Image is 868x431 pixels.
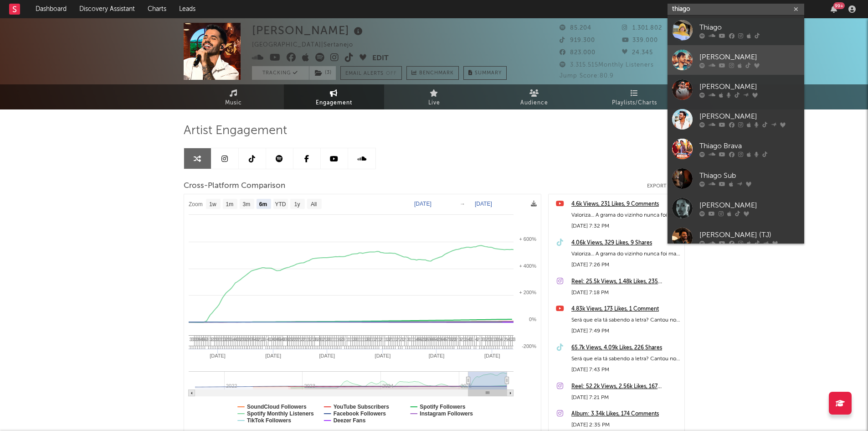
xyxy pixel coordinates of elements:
[436,337,438,342] span: 4
[428,353,444,358] text: [DATE]
[353,337,356,342] span: 3
[571,381,680,392] a: Reel: 52.2k Views, 2.56k Likes, 167 Comments
[240,337,243,342] span: 2
[294,201,300,208] text: 1y
[612,98,657,109] span: Playlists/Charts
[227,337,230,342] span: 3
[475,71,502,76] span: Summary
[647,183,685,189] button: Export CSV
[235,337,237,342] span: 4
[384,337,386,342] span: 1
[571,315,680,326] div: Será que ela tá sabendo a letra? Cantou no sentimento! 🥹🙏 Bora dar o play, sem moderação! 💥
[238,337,241,342] span: 3
[497,337,499,342] span: 3
[303,337,306,342] span: 2
[401,337,404,342] span: 1
[301,337,304,342] span: 2
[447,337,449,342] span: 7
[386,71,397,76] em: Off
[571,249,680,260] div: Valoriza… A grama do vizinho nunca foi mais verde que a sua 👀😉 #brunorosa #sertanejo #dvdevolução...
[668,164,804,193] a: Thiago Sub
[242,201,250,208] text: 3m
[200,337,203,342] span: 4
[231,337,234,342] span: 1
[184,125,287,136] span: Artist Engagement
[472,337,474,342] span: 1
[571,199,680,210] a: 4.6k Views, 231 Likes, 9 Comments
[699,170,800,181] div: Thiago Sub
[571,238,680,249] a: 4.06k Views, 329 Likes, 9 Shares
[509,337,512,342] span: 1
[831,5,837,13] button: 99+
[236,337,239,342] span: 3
[484,84,585,109] a: Audience
[299,337,302,342] span: 1
[571,304,680,315] a: 4.83k Views, 173 Likes, 1 Comment
[571,276,680,287] a: Reel: 25.5k Views, 1.48k Likes, 235 Comments
[420,337,422,342] span: 6
[210,353,226,358] text: [DATE]
[504,337,507,342] span: 2
[560,25,591,31] span: 85.204
[441,337,444,342] span: 6
[191,337,194,342] span: 3
[462,337,465,342] span: 1
[425,337,428,342] span: 2
[247,410,314,417] text: Spotify Monthly Listeners
[290,337,293,342] span: 3
[215,337,218,342] span: 3
[246,337,248,342] span: 2
[419,68,454,79] span: Benchmark
[271,337,273,342] span: 3
[571,409,680,420] a: Album: 3.34k Likes, 174 Comments
[622,37,658,43] span: 339.000
[668,104,804,134] a: [PERSON_NAME]
[430,337,433,342] span: 6
[242,337,245,342] span: 3
[292,337,295,342] span: 2
[278,337,281,342] span: 5
[372,53,389,64] button: Edit
[204,337,207,342] span: 6
[470,337,473,342] span: 3
[385,337,388,342] span: 1
[288,337,291,342] span: 2
[298,337,300,342] span: 2
[351,337,354,342] span: 1
[247,404,307,410] text: SoundCloud Followers
[284,84,384,109] a: Engagement
[668,75,804,104] a: [PERSON_NAME]
[265,353,281,358] text: [DATE]
[411,337,413,342] span: 1
[513,337,516,342] span: 3
[396,337,399,342] span: 2
[668,134,804,164] a: Thiago Brava
[269,337,272,342] span: 1
[699,52,800,62] div: [PERSON_NAME]
[406,66,459,80] a: Benchmark
[371,337,374,342] span: 1
[335,337,338,342] span: 1
[326,337,329,342] span: 3
[428,337,431,342] span: 3
[348,337,350,342] span: 1
[373,337,375,342] span: 1
[307,337,309,342] span: 1
[199,337,201,342] span: 6
[340,66,402,80] button: Email AlertsOff
[412,337,415,342] span: 1
[423,337,426,342] span: 3
[309,66,336,80] span: ( 3 )
[279,337,285,342] span: 10
[323,337,325,342] span: 2
[346,337,349,342] span: 1
[210,337,212,342] span: 3
[384,84,484,109] a: Live
[463,66,507,80] button: Summary
[571,287,680,298] div: [DATE] 7:18 PM
[519,236,536,242] text: + 600%
[376,337,379,342] span: 1
[251,337,253,342] span: 3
